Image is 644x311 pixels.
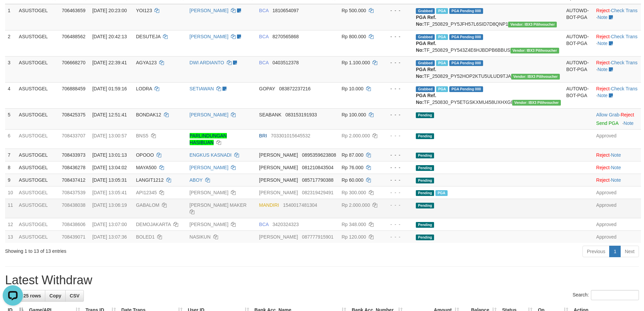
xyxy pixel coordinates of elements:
span: [DATE] 20:23:00 [92,8,127,13]
a: Note [597,41,607,46]
a: Reject [596,60,610,65]
span: BRI [259,133,267,138]
td: ASUSTOGEL [16,129,59,149]
span: [DATE] 13:06:19 [92,202,127,208]
div: Showing 1 to 13 of 13 entries [5,245,263,254]
span: BNS5 [136,133,148,138]
span: Rp 500.000 [341,8,366,13]
div: - - - [384,234,410,240]
span: [DATE] 13:05:31 [92,177,127,183]
span: Copy 0403512378 to clipboard [272,60,299,65]
span: 706488562 [62,34,86,39]
span: Rp 120.000 [341,234,366,240]
a: Note [611,165,621,170]
td: Approved [594,218,641,230]
span: 706888459 [62,86,86,91]
span: DEMOJAKARTA [136,222,171,227]
span: Grabbed [416,86,435,92]
span: [DATE] 13:07:00 [92,222,127,227]
td: Approved [594,186,641,199]
td: ASUSTOGEL [16,30,59,56]
td: ASUSTOGEL [16,4,59,30]
div: - - - [384,189,410,196]
span: AGYA123 [136,60,157,65]
td: ASUSTOGEL [16,56,59,82]
span: Pending [416,133,434,139]
td: AUTOWD-BOT-PGA [564,4,594,30]
span: Rp 10.000 [341,86,363,91]
td: · · [594,4,641,30]
div: - - - [384,221,410,228]
span: 708433973 [62,152,86,158]
a: DWI ARDIANTO [190,60,224,65]
label: Search: [573,290,639,300]
td: AUTOWD-BOT-PGA [564,56,594,82]
td: 2 [5,30,16,56]
td: · [594,161,641,174]
span: CSV [70,293,79,298]
span: Copy 1810654097 to clipboard [272,8,299,13]
span: Pending [416,190,434,196]
td: ASUSTOGEL [16,174,59,186]
a: Check Trans [611,60,638,65]
span: Vendor URL: https://payment5.1velocity.biz [512,100,561,106]
td: 3 [5,56,16,82]
button: Open LiveChat chat widget [3,3,23,23]
a: PARLINDUNGAN HASIBUAN [190,133,227,145]
span: Rp 87.000 [341,152,363,158]
a: ABOY [190,177,203,183]
span: [PERSON_NAME] [259,234,298,240]
span: [DATE] 22:39:41 [92,60,127,65]
span: GOPAY [259,86,275,91]
span: [PERSON_NAME] [259,152,298,158]
div: - - - [384,33,410,40]
span: Rp 100.000 [341,112,366,117]
span: · [596,112,621,117]
a: Previous [582,246,610,257]
span: [DATE] 01:59:16 [92,86,127,91]
a: [PERSON_NAME] [190,222,229,227]
span: [DATE] 13:07:36 [92,234,127,240]
span: [DATE] 13:01:13 [92,152,127,158]
a: 1 [609,246,621,257]
span: Grabbed [416,34,435,40]
a: Reject [596,165,610,170]
td: · [594,149,641,161]
a: [PERSON_NAME] [190,165,229,170]
span: BONDAK12 [136,112,161,117]
span: PGA Pending [449,34,483,40]
a: Note [611,177,621,183]
h1: Latest Withdraw [5,273,639,287]
td: TF_250829_PY52HOP2KTU5ULUD9TJA [413,56,564,82]
b: PGA Ref. No: [416,15,436,27]
a: Reject [596,152,610,158]
span: SEABANK [259,112,281,117]
span: PGA Pending [449,86,483,92]
div: - - - [384,132,410,139]
a: [PERSON_NAME] MAKER [190,202,247,208]
td: 1 [5,4,16,30]
span: Pending [416,153,434,158]
a: Note [597,67,607,72]
td: ASUSTOGEL [16,108,59,129]
span: Marked by aeoros [436,86,448,92]
span: Rp 348.000 [341,222,366,227]
span: [DATE] 13:00:57 [92,133,127,138]
span: Pending [416,235,434,240]
span: BOLED1 [136,234,154,240]
span: Vendor URL: https://payment5.1velocity.biz [510,48,559,53]
span: 706463659 [62,8,86,13]
td: ASUSTOGEL [16,230,59,243]
td: 11 [5,199,16,218]
td: 5 [5,108,16,129]
td: ASUSTOGEL [16,161,59,174]
span: GABALOM [136,202,159,208]
td: 7 [5,149,16,161]
td: AUTOWD-BOT-PGA [564,30,594,56]
input: Search: [591,290,639,300]
span: Copy 3420324323 to clipboard [272,222,299,227]
span: Grabbed [416,8,435,14]
td: 9 [5,174,16,186]
span: Rp 800.000 [341,34,366,39]
td: 8 [5,161,16,174]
